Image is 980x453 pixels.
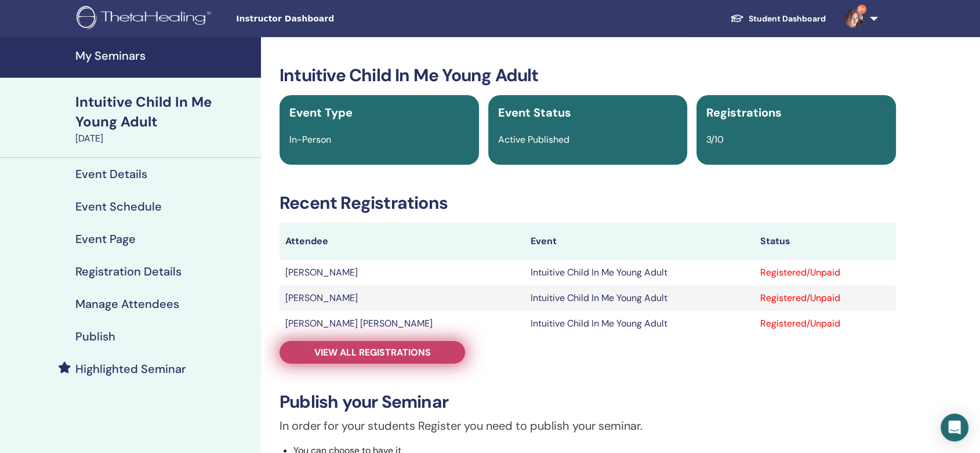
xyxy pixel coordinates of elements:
[280,193,896,213] h3: Recent Registrations
[75,232,136,246] h4: Event Page
[77,6,215,32] img: logo.png
[721,8,835,30] a: Student Dashboard
[280,285,525,311] td: [PERSON_NAME]
[706,133,724,146] span: 3/10
[844,9,863,28] img: default.jpg
[754,223,896,260] th: Status
[941,414,968,441] div: Open Intercom Messenger
[280,341,465,364] a: View all registrations
[525,311,754,336] td: Intuitive Child In Me Young Adult
[280,260,525,285] td: [PERSON_NAME]
[75,200,162,213] h4: Event Schedule
[68,92,261,146] a: Intuitive Child In Me Young Adult[DATE]
[236,13,410,25] span: Instructor Dashboard
[75,329,115,343] h4: Publish
[75,297,179,311] h4: Manage Attendees
[280,65,896,86] h3: Intuitive Child In Me Young Adult
[525,260,754,285] td: Intuitive Child In Me Young Adult
[289,105,353,120] span: Event Type
[760,266,890,280] div: Registered/Unpaid
[75,92,254,132] div: Intuitive Child In Me Young Adult
[280,417,896,434] p: In order for your students Register you need to publish your seminar.
[289,133,331,146] span: In-Person
[525,285,754,311] td: Intuitive Child In Me Young Adult
[75,167,147,181] h4: Event Details
[760,317,890,331] div: Registered/Unpaid
[498,105,571,120] span: Event Status
[706,105,782,120] span: Registrations
[280,311,525,336] td: [PERSON_NAME] [PERSON_NAME]
[857,5,866,14] span: 9+
[75,49,254,63] h4: My Seminars
[75,132,254,146] div: [DATE]
[498,133,569,146] span: Active Published
[280,223,525,260] th: Attendee
[75,264,182,278] h4: Registration Details
[730,13,744,23] img: graduation-cap-white.svg
[760,291,890,305] div: Registered/Unpaid
[75,362,186,376] h4: Highlighted Seminar
[280,392,896,412] h3: Publish your Seminar
[525,223,754,260] th: Event
[314,346,431,358] span: View all registrations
